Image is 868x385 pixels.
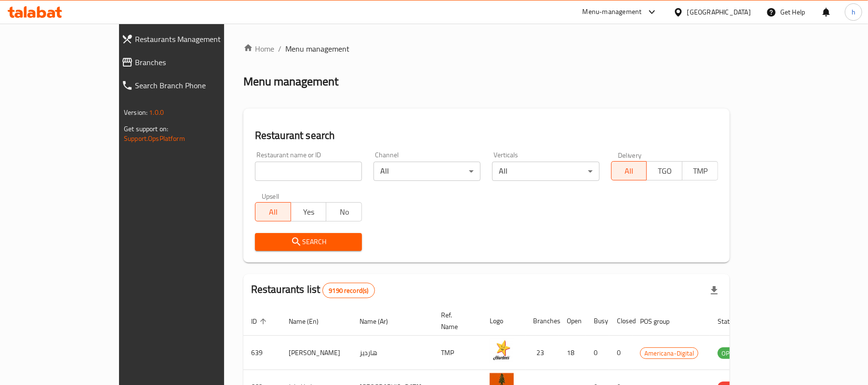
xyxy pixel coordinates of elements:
span: Yes [295,205,323,219]
span: Menu management [285,43,349,55]
div: Total records count [322,283,374,298]
td: 18 [559,336,586,370]
span: Get support on: [124,123,168,135]
td: 0 [586,336,609,370]
a: Restaurants Management [114,27,264,51]
span: Version: [124,106,147,119]
a: Support.OpsPlatform [124,132,185,145]
td: [PERSON_NAME] [281,336,352,370]
span: TGO [651,164,679,178]
h2: Restaurants list [251,282,375,298]
span: Name (Ar) [360,316,401,327]
h2: Restaurant search [255,128,718,143]
span: Branches [135,56,256,68]
span: Name (En) [289,316,331,327]
span: h [852,7,855,17]
h2: Menu management [243,74,338,89]
span: OPEN [718,348,741,359]
div: All [374,162,481,181]
button: All [255,202,291,221]
span: Search Branch Phone [135,80,256,91]
span: Ref. Name [441,309,470,332]
span: 1.0.0 [149,106,164,119]
button: TMP [682,161,718,180]
td: هارديز [352,336,433,370]
td: 0 [609,336,632,370]
img: Hardee's [490,339,514,363]
span: No [330,205,358,219]
span: ID [251,316,269,327]
span: POS group [640,316,682,327]
th: Closed [609,306,632,336]
button: TGO [646,161,682,180]
div: [GEOGRAPHIC_DATA] [687,7,751,17]
th: Branches [525,306,559,336]
li: / [278,43,281,55]
label: Upsell [262,192,280,199]
th: Open [559,306,586,336]
button: All [611,161,647,180]
span: All [259,205,287,219]
td: TMP [433,336,482,370]
span: Search [263,236,354,248]
span: Status [718,316,749,327]
th: Busy [586,306,609,336]
span: All [615,164,643,178]
span: TMP [686,164,714,178]
span: Restaurants Management [135,33,256,45]
span: Americana-Digital [641,348,698,359]
td: 23 [525,336,559,370]
nav: breadcrumb [243,43,730,55]
a: Branches [114,51,264,74]
div: OPEN [718,347,741,359]
label: Delivery [618,151,642,158]
th: Logo [482,306,525,336]
input: Search for restaurant name or ID.. [255,162,362,181]
a: Search Branch Phone [114,74,264,97]
button: Yes [291,202,327,221]
button: Search [255,233,362,251]
div: Export file [703,279,726,302]
button: No [326,202,362,221]
span: 9190 record(s) [323,286,374,295]
div: Menu-management [583,6,642,18]
div: All [492,162,599,181]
